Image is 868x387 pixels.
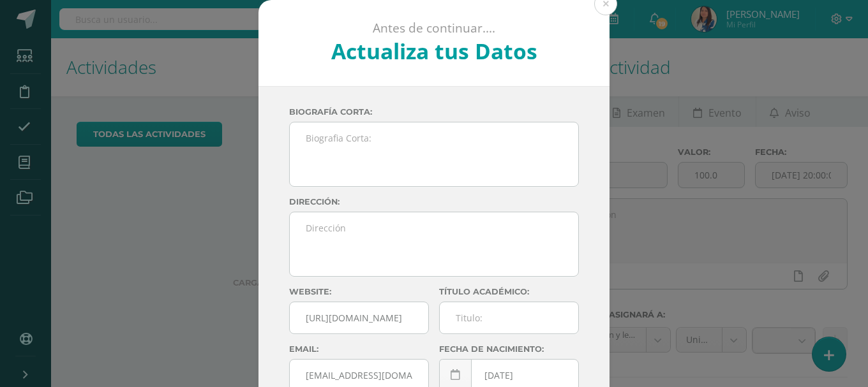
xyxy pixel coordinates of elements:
[289,344,429,354] label: Email:
[293,36,576,66] h2: Actualiza tus Datos
[290,302,428,333] input: Sitio Web:
[293,20,576,36] p: Antes de continuar....
[439,344,579,354] label: Fecha de nacimiento:
[440,302,578,333] input: Titulo:
[289,287,429,296] label: Website:
[289,107,579,117] label: Biografía corta:
[289,197,579,207] label: Dirección:
[439,287,579,296] label: Título académico:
